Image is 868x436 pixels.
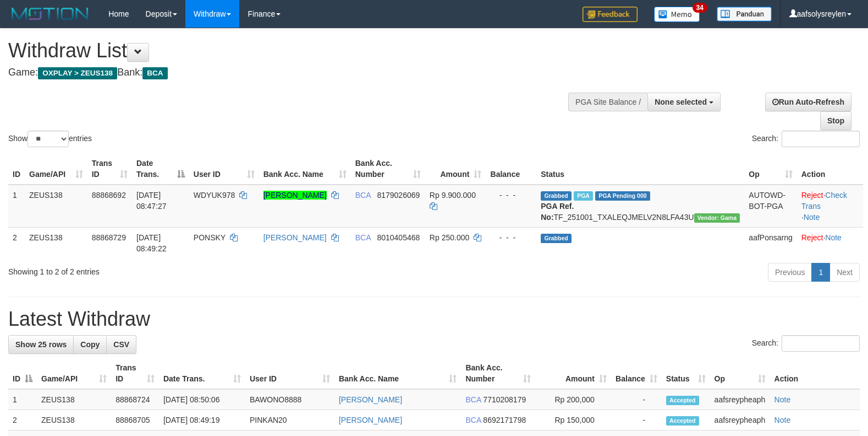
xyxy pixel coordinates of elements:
[774,416,791,424] a: Note
[574,191,593,201] span: Marked by aafsreyleap
[263,233,327,242] a: [PERSON_NAME]
[355,233,371,242] span: BCA
[111,358,159,389] th: Trans ID: activate to sort column ascending
[710,389,770,410] td: aafsreypheaph
[38,67,117,79] span: OXPLAY > ZEUS138
[136,233,167,253] span: [DATE] 08:49:22
[159,410,245,430] td: [DATE] 08:49:19
[490,190,532,201] div: - - -
[25,185,87,228] td: ZEUS138
[710,410,770,430] td: aafsreypheaph
[541,202,574,222] b: PGA Ref. No:
[611,410,662,430] td: -
[106,335,136,354] a: CSV
[583,7,638,22] img: Feedback.jpg
[465,416,481,424] span: BCA
[804,213,820,222] a: Note
[774,395,791,404] a: Note
[717,7,772,21] img: panduan.png
[37,389,111,410] td: ZEUS138
[8,308,860,330] h1: Latest Withdraw
[339,416,402,424] a: [PERSON_NAME]
[801,191,847,211] a: Check Trans
[259,153,351,185] th: Bank Acc. Name: activate to sort column ascending
[430,191,476,200] span: Rp 9.900.000
[8,335,74,354] a: Show 25 rows
[744,153,796,185] th: Op: activate to sort column ascending
[654,7,700,22] img: Button%20Memo.svg
[666,396,699,405] span: Accepted
[825,233,842,242] a: Note
[111,389,159,410] td: 88868724
[797,185,863,228] td: · ·
[263,191,327,200] a: [PERSON_NAME]
[377,191,420,200] span: Copy 8179026069 to clipboard
[8,262,354,277] div: Showing 1 to 2 of 2 entries
[486,153,536,185] th: Balance
[159,358,245,389] th: Date Trans.: activate to sort column ascending
[28,131,69,147] select: Showentries
[87,153,132,185] th: Trans ID: activate to sort column ascending
[8,6,92,22] img: MOTION_logo.png
[490,232,532,243] div: - - -
[92,233,126,242] span: 88868729
[8,358,37,389] th: ID: activate to sort column descending
[111,410,159,430] td: 88868705
[136,191,167,211] span: [DATE] 08:47:27
[92,191,126,200] span: 88868692
[461,358,535,389] th: Bank Acc. Number: activate to sort column ascending
[465,395,481,404] span: BCA
[8,389,37,410] td: 1
[797,227,863,259] td: ·
[829,263,860,282] a: Next
[666,416,699,426] span: Accepted
[194,191,235,200] span: WDYUK978
[15,340,67,349] span: Show 25 rows
[744,185,796,228] td: AUTOWD-BOT-PGA
[801,233,823,242] a: Reject
[752,335,860,352] label: Search:
[425,153,486,185] th: Amount: activate to sort column ascending
[770,358,860,389] th: Action
[744,227,796,259] td: aafPonsarng
[811,263,830,282] a: 1
[693,3,707,13] span: 34
[334,358,462,389] th: Bank Acc. Name: activate to sort column ascending
[535,410,611,430] td: Rp 150,000
[159,389,245,410] td: [DATE] 08:50:06
[142,67,167,79] span: BCA
[8,131,92,147] label: Show entries
[8,67,568,78] h4: Game: Bank:
[351,153,425,185] th: Bank Acc. Number: activate to sort column ascending
[483,395,526,404] span: Copy 7710208179 to clipboard
[37,358,111,389] th: Game/API: activate to sort column ascending
[8,40,568,62] h1: Withdraw List
[535,358,611,389] th: Amount: activate to sort column ascending
[611,389,662,410] td: -
[8,185,25,228] td: 1
[189,153,259,185] th: User ID: activate to sort column ascending
[8,153,25,185] th: ID
[377,233,420,242] span: Copy 8010405468 to clipboard
[752,131,860,147] label: Search:
[73,335,107,354] a: Copy
[801,191,823,200] a: Reject
[535,389,611,410] td: Rp 200,000
[194,233,226,242] span: PONSKY
[245,358,334,389] th: User ID: activate to sort column ascending
[797,153,863,185] th: Action
[8,410,37,430] td: 2
[339,395,402,404] a: [PERSON_NAME]
[245,389,334,410] td: BAWONO8888
[536,153,744,185] th: Status
[37,410,111,430] td: ZEUS138
[355,191,371,200] span: BCA
[541,234,572,243] span: Grabbed
[782,131,860,147] input: Search:
[765,93,851,111] a: Run Auto-Refresh
[694,213,740,223] span: Vendor URL: https://trx31.1velocity.biz
[768,263,812,282] a: Previous
[430,233,469,242] span: Rp 250.000
[568,93,647,111] div: PGA Site Balance /
[80,340,100,349] span: Copy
